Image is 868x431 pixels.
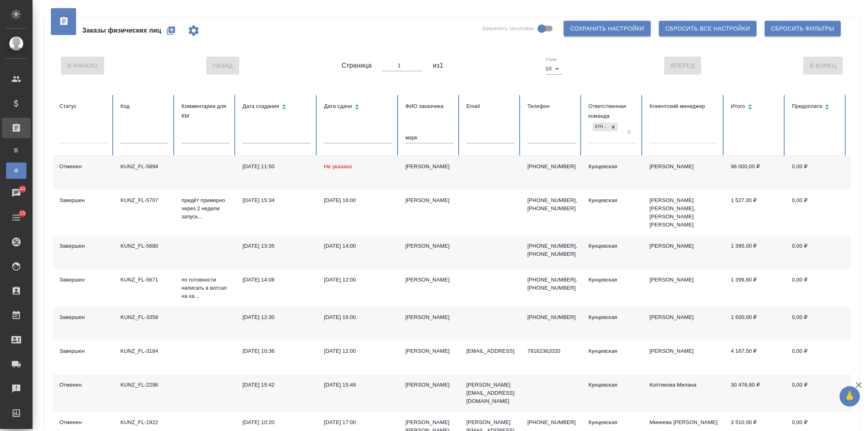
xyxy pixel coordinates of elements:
button: Сбросить фильтры [765,21,841,36]
td: 0,00 ₽ [785,235,846,269]
td: [PERSON_NAME] [PERSON_NAME], [PERSON_NAME] [PERSON_NAME] [643,190,724,235]
div: Клиентский менеджер [649,101,718,111]
p: 79162362020 [527,347,575,355]
div: [DATE] 10:20 [243,418,311,427]
div: KUNZ_FL-3184 [120,347,168,355]
div: [PERSON_NAME] [405,347,453,355]
span: 43 [15,185,30,193]
div: [DATE] 12:00 [324,276,392,284]
div: Отменен [59,163,107,171]
p: [PHONE_NUMBER], [PHONE_NUMBER] [527,242,575,258]
div: Завершен [59,242,107,250]
div: [DATE] 11:50 [243,163,311,171]
p: [PHONE_NUMBER], [PHONE_NUMBER] [527,276,575,292]
div: Отменен [59,418,107,427]
div: [DATE] 16:00 [324,196,392,205]
td: 1 527,00 ₽ [724,190,785,235]
p: по готовности написать в вотсап на ка... [181,276,230,300]
td: 4 167,50 ₽ [724,341,785,374]
td: 0,00 ₽ [785,307,846,341]
div: Кунцевская [588,242,636,250]
td: 0,00 ₽ [785,374,846,412]
td: [PERSON_NAME] [643,341,724,374]
div: KUNZ_FL-2296 [120,381,168,389]
div: Кунцевская [588,313,636,321]
a: 15 [2,207,31,228]
div: 10 [546,63,562,75]
div: [DATE] 14:00 [324,242,392,250]
td: 0,00 ₽ [785,341,846,374]
button: Создать [161,21,181,40]
span: Ф [10,167,22,175]
div: Сортировка [243,101,311,113]
div: Сортировка [324,101,392,113]
a: Ф [6,163,26,179]
label: Строк [546,57,557,62]
td: 0,00 ₽ [785,190,846,235]
td: [PERSON_NAME] [643,156,724,190]
p: [PHONE_NUMBER] [527,418,575,427]
p: [EMAIL_ADDRESS] [466,347,514,355]
div: Кунцевская [588,347,636,355]
span: Сбросить фильтры [771,24,834,34]
div: [DATE] 15:42 [243,381,311,389]
div: [DATE] 14:08 [243,276,311,284]
div: KUNZ_FL-1922 [120,418,168,427]
div: Сортировка [731,101,779,113]
span: Закрепить заголовки [482,24,534,33]
span: Сбросить все настройки [665,24,750,34]
td: [PERSON_NAME] [643,269,724,307]
div: [PERSON_NAME] [405,196,453,205]
div: Завершен [59,276,107,284]
div: [DATE] 12:30 [243,313,311,321]
span: 15 [15,209,30,218]
span: В [10,146,22,154]
a: 43 [2,183,31,203]
td: 1 399,80 ₽ [724,269,785,307]
div: [PERSON_NAME] [405,276,453,284]
button: 🙏 [840,386,860,407]
div: Завершен [59,196,107,205]
button: Сбросить все настройки [659,21,756,36]
div: Кунцевская [588,276,636,284]
div: [DATE] 16:00 [324,313,392,321]
div: KUNZ_FL-5680 [120,242,168,250]
div: Кунцевская [588,381,636,389]
td: 96 000,00 ₽ [724,156,785,190]
td: Коптикова Милана [643,374,724,412]
a: В [6,142,26,158]
p: [PERSON_NAME][EMAIL_ADDRESS][DOMAIN_NAME] [466,381,514,405]
button: Сохранить настройки [564,21,651,36]
span: из 1 [433,61,444,70]
span: Заказы физических лиц [82,26,161,35]
div: [PERSON_NAME] [405,242,453,250]
div: Ответственная команда [588,101,636,121]
span: 🙏 [843,388,857,405]
div: KUNZ_FL-5894 [120,163,168,171]
div: Кунцевская [588,163,636,171]
div: Комментарии для КМ [181,101,230,121]
div: [PERSON_NAME] [405,381,453,389]
span: Не указано [324,163,352,169]
div: ФИО заказчика [405,101,453,111]
div: [DATE] 15:34 [243,196,311,205]
div: Отменен [59,381,107,389]
div: Статус [59,101,107,111]
span: Страница [341,61,372,70]
div: KUNZ_FL-5671 [120,276,168,284]
td: 1 395,00 ₽ [724,235,785,269]
div: [DATE] 15:49 [324,381,392,389]
div: Код [120,101,168,111]
p: [PHONE_NUMBER] [527,163,575,171]
div: [PERSON_NAME] [405,163,453,171]
div: Сортировка [792,101,840,113]
div: [DATE] 17:00 [324,418,392,427]
p: придёт примерно через 2 недели запуск... [181,196,230,221]
div: Кунцевская [593,123,609,131]
p: [PHONE_NUMBER], [PHONE_NUMBER] [527,196,575,213]
div: [DATE] 13:35 [243,242,311,250]
p: [PHONE_NUMBER] [527,313,575,321]
td: 1 600,00 ₽ [724,307,785,341]
div: Кунцевская [588,418,636,427]
span: Сохранить настройки [570,24,644,34]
